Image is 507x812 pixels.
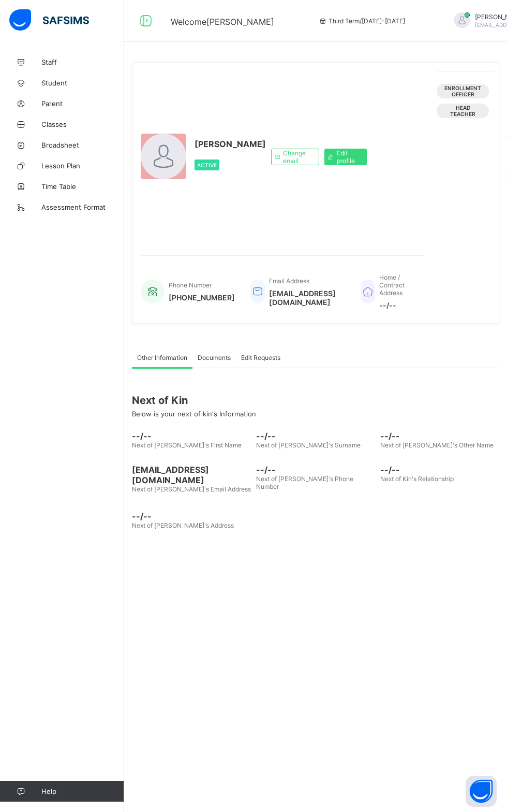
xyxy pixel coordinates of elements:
[137,354,187,361] span: Other Information
[241,354,280,361] span: Edit Requests
[269,277,309,285] span: Email Address
[379,301,414,310] span: --/--
[41,162,124,170] span: Lesson Plan
[41,141,124,149] span: Broadsheet
[171,17,274,27] span: Welcome [PERSON_NAME]
[132,465,251,485] span: [EMAIL_ADDRESS][DOMAIN_NAME]
[41,58,124,66] span: Staff
[132,521,234,529] span: Next of [PERSON_NAME]'s Address
[256,441,361,449] span: Next of [PERSON_NAME]'s Surname
[379,273,405,297] span: Home / Contract Address
[380,465,499,475] span: --/--
[197,162,217,168] span: Active
[132,485,251,493] span: Next of [PERSON_NAME]'s Email Address
[41,120,124,128] span: Classes
[41,99,124,108] span: Parent
[256,475,353,490] span: Next of [PERSON_NAME]'s Phone Number
[132,441,242,449] span: Next of [PERSON_NAME]'s First Name
[380,475,454,483] span: Next of Kin's Relationship
[444,85,481,97] span: Enrollment Officer
[169,293,235,302] span: [PHONE_NUMBER]
[195,139,266,149] span: [PERSON_NAME]
[41,182,124,191] span: Time Table
[256,465,375,475] span: --/--
[380,441,494,449] span: Next of [PERSON_NAME]'s Other Name
[9,9,89,31] img: safsims
[132,511,251,521] span: --/--
[132,431,251,441] span: --/--
[337,149,359,165] span: Edit profile
[41,203,124,211] span: Assessment Format
[169,281,212,289] span: Phone Number
[41,79,124,87] span: Student
[444,105,481,117] span: Head Teacher
[41,787,124,795] span: Help
[198,354,231,361] span: Documents
[380,431,499,441] span: --/--
[132,394,499,407] span: Next of Kin
[466,776,497,807] button: Open asap
[318,17,405,25] span: session/term information
[283,149,311,165] span: Change email
[269,289,345,307] span: [EMAIL_ADDRESS][DOMAIN_NAME]
[132,410,256,418] span: Below is your next of kin's Information
[256,431,375,441] span: --/--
